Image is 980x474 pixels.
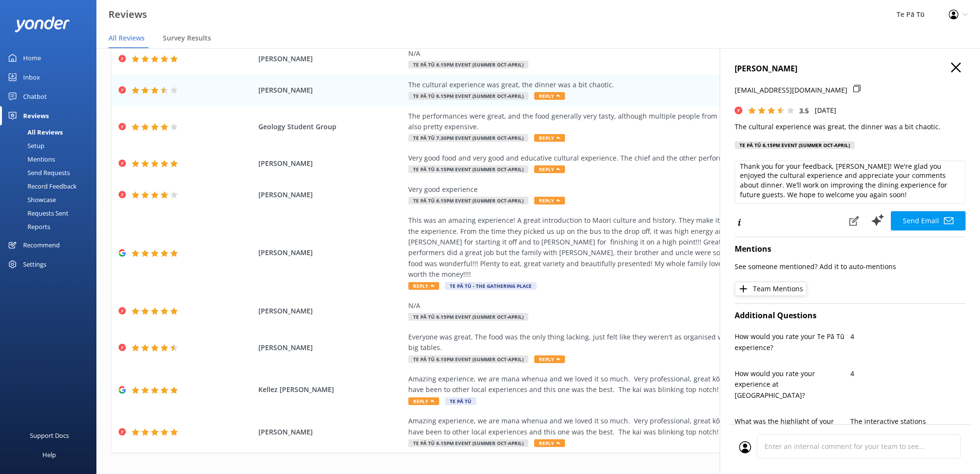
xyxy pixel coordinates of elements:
[6,166,96,179] a: Send Requests
[6,206,68,220] div: Requests Sent
[735,63,966,75] h4: [PERSON_NAME]
[258,247,403,258] span: [PERSON_NAME]
[534,134,565,142] span: Reply
[534,92,565,100] span: Reply
[30,426,69,445] div: Support Docs
[408,397,439,405] span: Reply
[951,63,961,73] button: Close
[6,125,96,139] a: All Reviews
[258,190,403,200] span: [PERSON_NAME]
[735,261,966,272] p: See someone mentioned? Add it to auto-mentions
[408,92,528,100] span: Te Pā Tū 6.15pm Event (SUMMER Oct-April)
[258,158,403,169] span: [PERSON_NAME]
[6,152,55,166] div: Mentions
[408,313,528,321] span: Te Pā Tū 6.15pm Event (SUMMER Oct-April)
[6,179,96,193] a: Record Feedback
[408,111,847,133] div: The performances were great, and the food generally very tasty, although multiple people from our...
[735,368,850,401] p: How would you rate your experience at [GEOGRAPHIC_DATA]?
[408,61,528,68] span: Te Pā Tū 6.15pm Event (SUMMER Oct-April)
[735,161,966,204] textarea: Thank you for your feedback, [PERSON_NAME]! We're glad you enjoyed the cultural experience and ap...
[42,445,56,464] div: Help
[408,153,847,163] div: Very good food and very good and educative cultural experience. The chief and the other performer...
[408,134,528,142] span: Te Pā Tū 7.30pm Event (SUMMER Oct-April)
[534,355,565,363] span: Reply
[258,342,403,353] span: [PERSON_NAME]
[6,125,63,139] div: All Reviews
[408,416,847,437] div: Amazing experience, we are mana whenua and we loved it so much. Very professional, great kōrero, ...
[735,141,855,149] div: Te Pā Tū 6.15pm Event (SUMMER Oct-April)
[108,33,145,43] span: All Reviews
[23,87,47,106] div: Chatbot
[534,165,565,173] span: Reply
[6,206,96,220] a: Requests Sent
[735,416,850,438] p: What was the highlight of your experience?
[108,7,147,22] h3: Reviews
[258,122,403,132] span: Geology Student Group
[6,179,77,193] div: Record Feedback
[408,439,528,447] span: Te Pā Tū 6.15pm Event (SUMMER Oct-April)
[408,282,439,290] span: Reply
[6,139,96,152] a: Setup
[850,331,966,342] p: 4
[850,368,966,379] p: 4
[23,48,41,68] div: Home
[14,16,70,32] img: yonder-white-logo.png
[408,374,847,395] div: Amazing experience, we are mana whenua and we loved it so much. Very professional, great kōrero, ...
[23,235,60,255] div: Recommend
[799,106,809,115] span: 3.5
[6,139,44,152] div: Setup
[739,441,751,453] img: user_profile.svg
[23,255,46,274] div: Settings
[735,122,966,132] p: The cultural experience was great, the dinner was a bit chaotic.
[735,331,850,353] p: How would you rate your Te Pā Tū experience?
[408,165,528,173] span: Te Pā Tū 6.15pm Event (SUMMER Oct-April)
[258,384,403,395] span: Kellez [PERSON_NAME]
[408,184,847,195] div: Very good experience
[534,197,565,204] span: Reply
[163,33,211,43] span: Survey Results
[6,220,50,233] div: Reports
[6,193,56,206] div: Showcase
[408,197,528,204] span: Te Pā Tū 6.15pm Event (SUMMER Oct-April)
[408,215,847,280] div: This was an amazing experience! A great introduction to Maori culture and history. They make it a...
[445,282,537,290] span: Te Pā Tū - The Gathering Place
[735,310,966,322] h4: Additional Questions
[735,243,966,256] h4: Mentions
[735,85,847,95] p: [EMAIL_ADDRESS][DOMAIN_NAME]
[408,48,847,59] div: N/A
[6,166,70,179] div: Send Requests
[258,306,403,316] span: [PERSON_NAME]
[408,355,528,363] span: Te Pā Tū 6.15pm Event (SUMMER Oct-April)
[408,300,847,311] div: N/A
[408,332,847,353] div: Everyone was great. The food was the only thing lacking. just felt like they weren't as organised...
[23,68,40,87] div: Inbox
[258,54,403,64] span: [PERSON_NAME]
[408,80,847,90] div: The cultural experience was great, the dinner was a bit chaotic.
[258,427,403,437] span: [PERSON_NAME]
[891,211,966,230] button: Send Email
[735,282,807,296] button: Team Mentions
[534,439,565,447] span: Reply
[258,85,403,95] span: [PERSON_NAME]
[6,152,96,166] a: Mentions
[850,416,966,427] p: The interactive stations
[445,397,476,405] span: Te Pā Tū
[6,193,96,206] a: Showcase
[23,106,49,125] div: Reviews
[815,105,836,116] p: [DATE]
[6,220,96,233] a: Reports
